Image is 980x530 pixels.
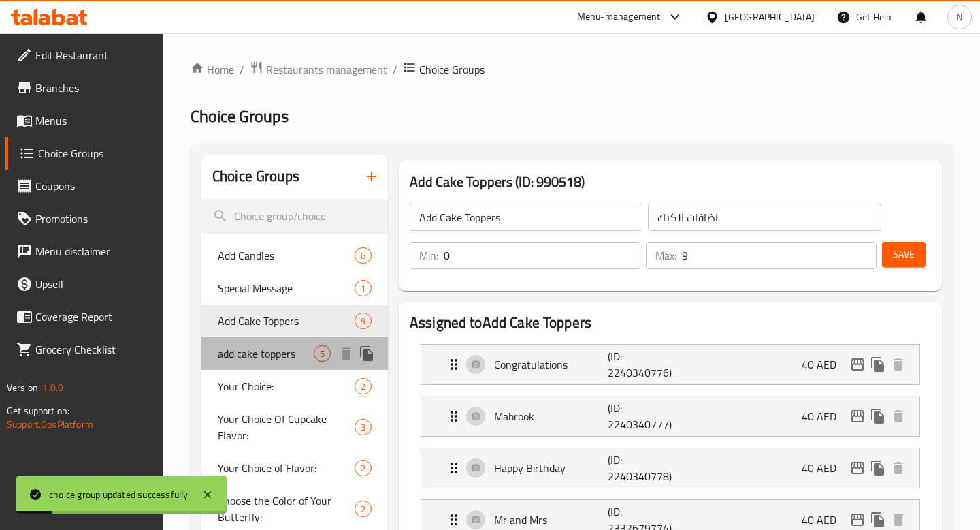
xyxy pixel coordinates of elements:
[5,104,163,137] a: Menus
[847,458,868,478] button: edit
[218,313,355,329] span: Add Cake Toppers
[421,396,919,436] div: Expand
[802,356,847,373] p: 40 AED
[218,280,355,296] span: Special Message
[608,452,683,484] p: (ID: 2240340778)
[5,235,163,268] a: Menu disclaimer
[882,242,926,267] button: Save
[608,400,683,433] p: (ID: 2240340777)
[201,199,388,234] input: search
[868,458,888,478] button: duplicate
[421,345,919,384] div: Expand
[888,406,909,426] button: delete
[201,272,388,305] div: Special Message1
[212,166,299,187] h2: Choice Groups
[35,276,152,292] span: Upsell
[410,442,931,494] li: Expand
[218,378,355,394] span: Your Choice:
[35,341,152,358] span: Grocery Checklist
[250,61,387,78] a: Restaurants management
[893,246,915,263] span: Save
[410,171,931,193] h3: Add Cake Toppers (ID: 990518)
[355,247,372,264] div: Choices
[421,448,919,488] div: Expand
[725,10,815,25] div: [GEOGRAPHIC_DATA]
[419,247,438,264] p: Min:
[35,211,152,227] span: Promotions
[5,72,163,104] a: Branches
[218,411,355,443] span: Your Choice Of Cupcake Flavor:
[355,249,371,262] span: 6
[355,419,372,435] div: Choices
[410,339,931,390] li: Expand
[218,493,355,525] span: Choose the Color of Your Butterfly:
[847,406,868,426] button: edit
[577,9,661,25] div: Menu-management
[888,510,909,530] button: delete
[42,379,63,396] span: 1.0.0
[355,503,371,516] span: 2
[847,354,868,375] button: edit
[49,487,189,502] div: choice group updated successfully
[608,348,683,381] p: (ID: 2240340776)
[5,39,163,72] a: Edit Restaurant
[868,354,888,375] button: duplicate
[201,305,388,337] div: Add Cake Toppers9
[494,512,608,528] p: Mr and Mrs
[5,137,163,170] a: Choice Groups
[5,202,163,235] a: Promotions
[5,300,163,333] a: Coverage Report
[410,390,931,442] li: Expand
[191,101,289,131] span: Choice Groups
[868,510,888,530] button: duplicate
[336,343,357,364] button: delete
[888,354,909,375] button: delete
[5,333,163,366] a: Grocery Checklist
[956,10,962,25] span: N
[355,501,372,517] div: Choices
[35,243,152,260] span: Menu disclaimer
[393,61,397,78] li: /
[410,313,931,333] h2: Assigned to Add Cake Toppers
[218,247,355,264] span: Add Candles
[494,356,608,373] p: Congratulations
[355,421,371,434] span: 3
[494,460,608,476] p: Happy Birthday
[314,345,331,362] div: Choices
[355,380,371,393] span: 2
[419,61,485,78] span: Choice Groups
[191,61,953,78] nav: breadcrumb
[802,408,847,424] p: 40 AED
[201,239,388,272] div: Add Candles6
[7,402,69,420] span: Get support on:
[35,178,152,194] span: Coupons
[355,460,372,476] div: Choices
[191,61,234,78] a: Home
[35,47,152,63] span: Edit Restaurant
[201,337,388,370] div: add cake toppers5deleteduplicate
[201,452,388,484] div: Your Choice of Flavor:2
[201,370,388,403] div: Your Choice:2
[357,343,377,364] button: duplicate
[355,462,371,475] span: 2
[802,512,847,528] p: 40 AED
[35,112,152,129] span: Menus
[355,315,371,328] span: 9
[201,403,388,452] div: Your Choice Of Cupcake Flavor:3
[266,61,387,78] span: Restaurants management
[802,460,847,476] p: 40 AED
[494,408,608,424] p: Mabrook
[7,379,40,396] span: Version:
[355,378,372,394] div: Choices
[218,345,314,362] span: add cake toppers
[888,458,909,478] button: delete
[7,416,93,433] a: Support.OpsPlatform
[5,268,163,300] a: Upsell
[355,280,372,296] div: Choices
[5,170,163,202] a: Coupons
[655,247,676,264] p: Max:
[240,61,244,78] li: /
[847,510,868,530] button: edit
[218,460,355,476] span: Your Choice of Flavor:
[868,406,888,426] button: duplicate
